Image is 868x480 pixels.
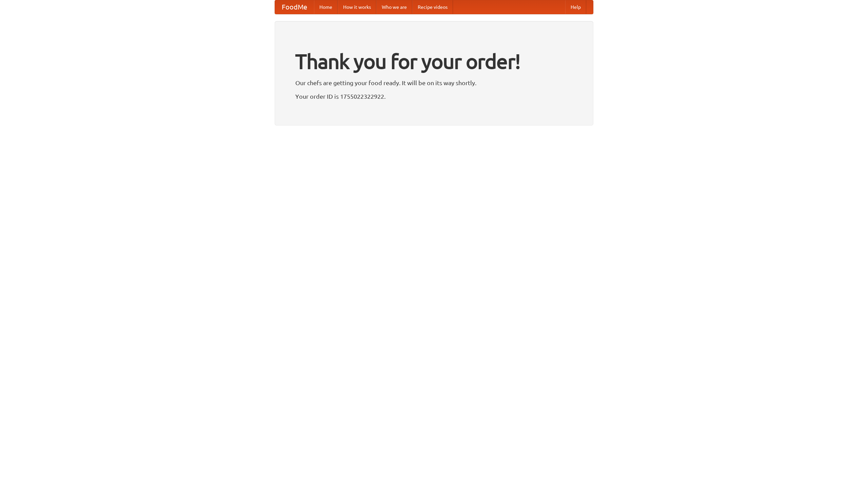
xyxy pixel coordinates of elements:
a: How it works [338,0,376,14]
h1: Thank you for your order! [295,45,573,78]
p: Our chefs are getting your food ready. It will be on its way shortly. [295,78,573,88]
p: Your order ID is 1755022322922. [295,91,573,101]
a: Who we are [376,0,412,14]
a: Home [314,0,338,14]
a: Recipe videos [412,0,453,14]
a: Help [565,0,586,14]
a: FoodMe [275,0,314,14]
